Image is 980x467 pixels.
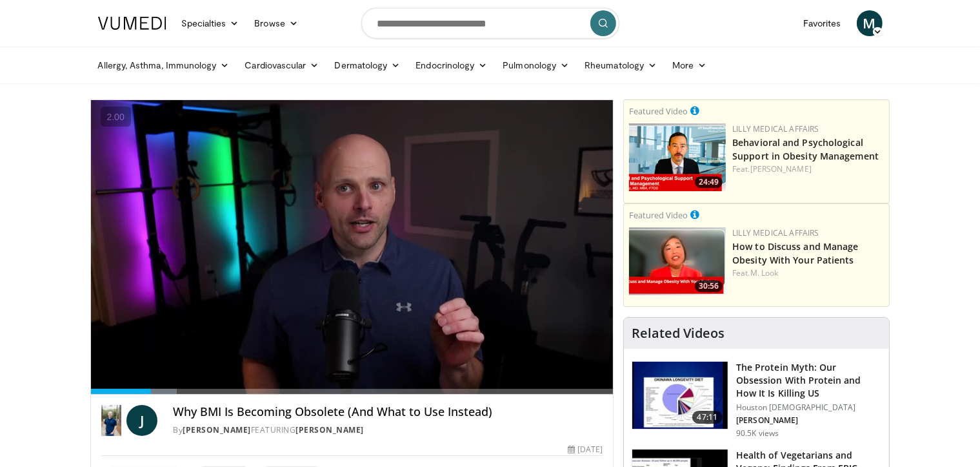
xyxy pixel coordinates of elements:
div: [DATE] [568,444,603,455]
a: Lilly Medical Affairs [732,227,819,238]
a: 24:49 [629,123,726,191]
p: 90.5K views [736,428,779,439]
div: Feat. [732,163,884,175]
h4: Related Videos [632,326,725,341]
a: More [665,52,714,78]
img: c98a6a29-1ea0-4bd5-8cf5-4d1e188984a7.png.150x105_q85_crop-smart_upscale.png [629,227,726,295]
a: J [126,405,157,436]
a: Cardiovascular [237,52,326,78]
a: Pulmonology [495,52,577,78]
p: [PERSON_NAME] [736,415,881,426]
a: Lilly Medical Affairs [732,123,819,134]
a: Allergy, Asthma, Immunology [90,52,237,78]
a: Rheumatology [577,52,665,78]
a: M. Look [750,267,779,278]
a: Favorites [795,10,849,36]
small: Featured Video [629,209,688,221]
video-js: Video Player [91,100,614,395]
a: M [857,10,883,36]
div: Feat. [732,267,884,279]
a: 47:11 The Protein Myth: Our Obsession With Protein and How It Is Killing US Houston [DEMOGRAPHIC_... [632,361,881,439]
a: Dermatology [327,52,408,78]
h3: The Protein Myth: Our Obsession With Protein and How It Is Killing US [736,361,881,400]
a: [PERSON_NAME] [295,424,364,435]
a: Endocrinology [408,52,495,78]
p: Houston [DEMOGRAPHIC_DATA] [736,402,881,413]
span: 24:49 [695,176,723,188]
div: By FEATURING [173,424,603,436]
a: [PERSON_NAME] [183,424,251,435]
a: How to Discuss and Manage Obesity With Your Patients [732,240,859,266]
a: [PERSON_NAME] [750,163,812,174]
img: b7b8b05e-5021-418b-a89a-60a270e7cf82.150x105_q85_crop-smart_upscale.jpg [632,362,728,429]
span: 47:11 [692,411,723,424]
img: Dr. Jordan Rennicke [101,405,122,436]
img: ba3304f6-7838-4e41-9c0f-2e31ebde6754.png.150x105_q85_crop-smart_upscale.png [629,123,726,191]
a: Browse [246,10,306,36]
h4: Why BMI Is Becoming Obsolete (And What to Use Instead) [173,405,603,419]
a: Behavioral and Psychological Support in Obesity Management [732,136,879,162]
img: VuMedi Logo [98,17,166,30]
small: Featured Video [629,105,688,117]
a: Specialties [174,10,247,36]
a: 30:56 [629,227,726,295]
span: 30:56 [695,280,723,292]
input: Search topics, interventions [361,8,619,39]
